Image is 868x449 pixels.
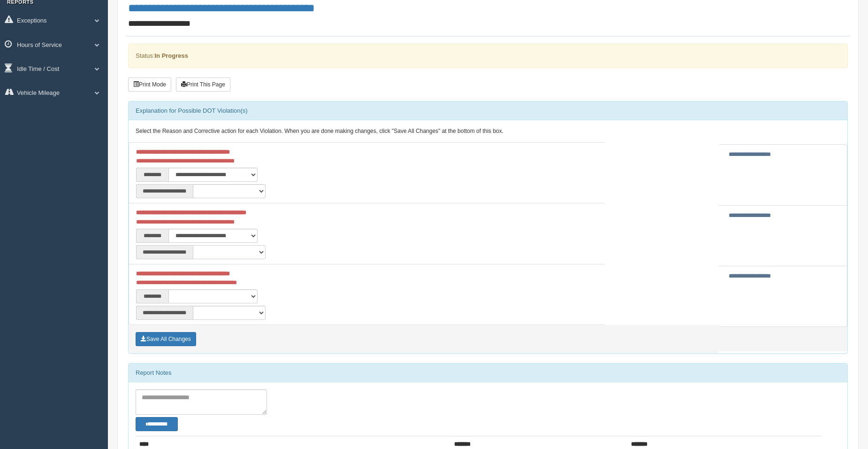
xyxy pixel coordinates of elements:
button: Print Mode [128,77,171,92]
div: Select the Reason and Corrective action for each Violation. When you are done making changes, cli... [129,120,847,143]
button: Print This Page [176,77,230,92]
div: Report Notes [129,364,847,382]
div: Explanation for Possible DOT Violation(s) [129,101,847,120]
button: Change Filter Options [136,417,178,431]
strong: In Progress [154,52,188,59]
button: Save [136,332,196,346]
div: Status: [128,44,848,68]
